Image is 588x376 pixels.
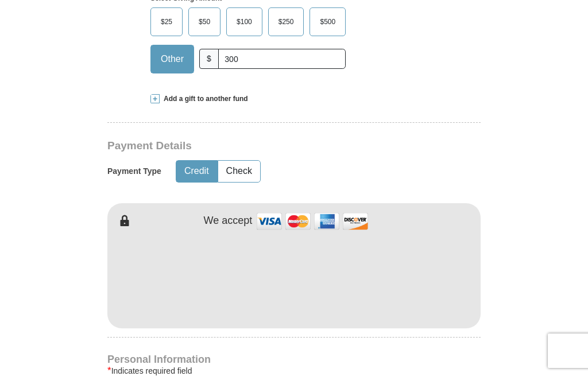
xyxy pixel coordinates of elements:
[107,166,161,176] h5: Payment Type
[255,209,370,234] img: credit cards accepted
[273,13,300,30] span: $250
[218,49,346,69] input: Other Amount
[218,161,260,182] button: Check
[231,13,258,30] span: $100
[204,215,253,227] h4: We accept
[160,94,248,104] span: Add a gift to another fund
[193,13,216,30] span: $50
[314,13,341,30] span: $500
[155,13,178,30] span: $25
[176,161,217,182] button: Credit
[107,355,481,364] h4: Personal Information
[107,139,400,153] h3: Payment Details
[199,49,219,69] span: $
[155,51,189,68] span: Other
